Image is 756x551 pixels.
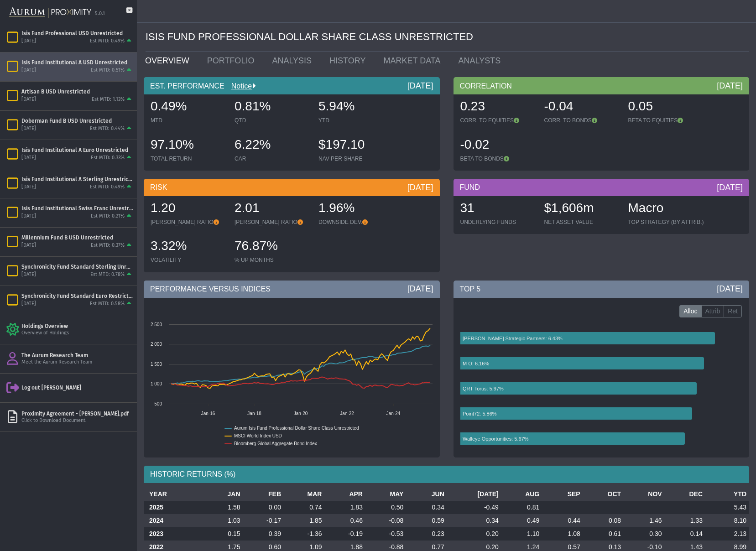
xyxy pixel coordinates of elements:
[90,301,125,307] div: Est MTD: 0.58%
[91,155,125,161] div: Est MTD: 0.33%
[717,80,743,91] div: [DATE]
[544,218,619,226] div: NET ASSET VALUE
[460,99,485,113] span: 0.23
[365,501,406,514] td: 0.50
[705,488,749,501] th: YTD
[95,10,105,17] div: 5.0.1
[324,488,365,501] th: APR
[460,199,535,218] div: 31
[624,527,664,541] td: 0.30
[665,527,705,541] td: 0.14
[463,336,563,341] text: [PERSON_NAME] Strategic Partners: 6.43%
[324,501,365,514] td: 1.83
[91,213,125,220] div: Est MTD: 0.21%
[628,199,704,218] div: Macro
[386,411,401,416] text: Jan-24
[151,342,162,347] text: 2 000
[21,213,36,220] div: [DATE]
[294,411,308,416] text: Jan-20
[318,155,393,162] div: NAV PER SHARE
[701,305,725,318] label: Attrib
[144,527,202,541] th: 2023
[146,23,749,52] div: ISIS FUND PROFESSIONAL DOLLAR SHARE CLASS UNRESTRICTED
[544,117,619,124] div: CORR. TO BONDS
[151,256,225,264] div: VOLATILITY
[284,514,324,527] td: 1.85
[460,155,535,162] div: BETA TO BONDS
[21,242,36,249] div: [DATE]
[318,117,393,124] div: YTD
[21,384,133,391] div: Log out [PERSON_NAME]
[501,488,542,501] th: AUG
[705,527,749,541] td: 2.13
[21,301,36,307] div: [DATE]
[144,501,202,514] th: 2025
[91,67,125,74] div: Est MTD: 0.51%
[243,527,284,541] td: 0.39
[202,514,243,527] td: 1.03
[624,514,664,527] td: 1.46
[21,125,36,132] div: [DATE]
[21,59,133,66] div: Isis Fund Institutional A USD Unrestricted
[501,501,542,514] td: 0.81
[454,179,750,196] div: FUND
[21,410,133,417] div: Proximity Agreement - [PERSON_NAME].pdf
[324,514,365,527] td: 0.46
[460,117,535,124] div: CORR. TO EQUITIES
[323,52,376,70] a: HISTORY
[454,77,750,94] div: CORRELATION
[151,199,225,218] div: 1.20
[21,38,36,45] div: [DATE]
[90,38,125,45] div: Est MTD: 0.49%
[151,117,225,124] div: MTD
[235,99,271,113] span: 0.81%
[151,381,162,386] text: 1 000
[234,441,317,446] text: Bloomberg Global Aggregate Bond Index
[21,176,133,183] div: Isis Fund Institutional A Sterling Unrestricted
[151,155,225,162] div: TOTAL RETURN
[90,184,125,191] div: Est MTD: 0.49%
[144,488,202,501] th: YEAR
[21,88,133,95] div: Artisan B USD Unrestricted
[406,488,447,501] th: JUN
[21,263,133,270] div: Synchronicity Fund Standard Sterling Unrestricted
[235,155,309,162] div: CAR
[284,488,324,501] th: MAR
[21,155,36,161] div: [DATE]
[583,488,624,501] th: OCT
[21,292,133,300] div: Synchronicity Fund Standard Euro Restricted
[21,205,133,212] div: Isis Fund Institutional Swiss Franc Unrestricted
[365,527,406,541] td: -0.53
[21,96,36,103] div: [DATE]
[21,30,133,37] div: Isis Fund Professional USD Unrestricted
[284,501,324,514] td: 0.74
[628,98,703,117] div: 0.05
[542,488,583,501] th: SEP
[21,146,133,154] div: Isis Fund Institutional A Euro Unrestricted
[628,117,703,124] div: BETA TO EQUITIES
[151,322,162,327] text: 2 500
[200,52,266,70] a: PORTFOLIO
[235,256,309,264] div: % UP MONTHS
[21,330,133,337] div: Overview of Holdings
[376,52,451,70] a: MARKET DATA
[542,527,583,541] td: 1.08
[284,527,324,541] td: -1.36
[542,514,583,527] td: 0.44
[406,514,447,527] td: 0.59
[21,234,133,241] div: Millennium Fund B USD Unrestricted
[243,514,284,527] td: -0.17
[406,527,447,541] td: 0.23
[501,514,542,527] td: 0.49
[243,488,284,501] th: FEB
[724,305,742,318] label: Ret
[91,242,125,249] div: Est MTD: 0.37%
[224,81,255,91] div: Notice
[665,488,705,501] th: DEC
[624,488,664,501] th: NOV
[235,218,309,226] div: [PERSON_NAME] RATIO
[665,514,705,527] td: 1.33
[717,283,743,294] div: [DATE]
[705,501,749,514] td: 5.43
[544,199,619,218] div: $1,606m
